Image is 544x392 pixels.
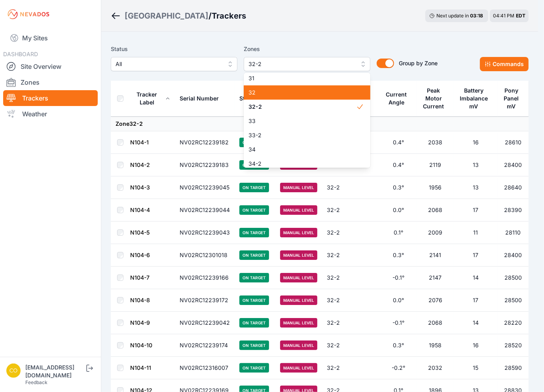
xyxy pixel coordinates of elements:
span: 31 [248,74,356,82]
span: 34-2 [248,160,356,168]
span: 33 [248,117,356,125]
div: 32-2 [244,73,370,168]
span: 32-2 [248,59,354,69]
button: 32-2 [244,57,370,71]
span: 32-2 [248,103,356,111]
span: 32 [248,89,356,97]
span: 34 [248,146,356,153]
span: 33-2 [248,131,356,139]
